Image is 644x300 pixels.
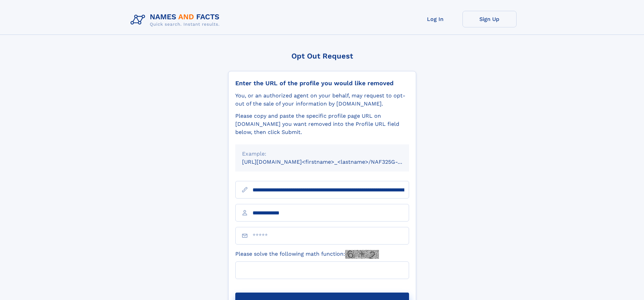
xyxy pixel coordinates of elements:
a: Sign Up [462,11,517,27]
div: Opt Out Request [228,52,416,60]
a: Log In [408,11,462,27]
div: Please copy and paste the specific profile page URL on [DOMAIN_NAME] you want removed into the Pr... [235,112,409,136]
div: You, or an authorized agent on your behalf, may request to opt-out of the sale of your informatio... [235,92,409,108]
div: Example: [242,150,402,158]
small: [URL][DOMAIN_NAME]<firstname>_<lastname>/NAF325G-xxxxxxxx [242,159,422,165]
div: Enter the URL of the profile you would like removed [235,79,409,87]
img: Logo Names and Facts [128,11,225,29]
label: Please solve the following math function: [235,250,379,259]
